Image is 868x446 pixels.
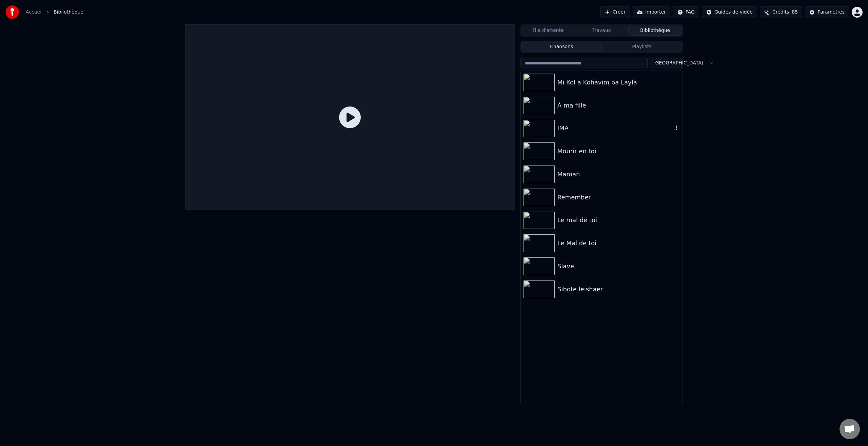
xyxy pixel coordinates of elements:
div: Le mal de toi [557,215,680,225]
nav: breadcrumb [26,9,83,16]
div: Sibote leishaer [557,285,680,294]
div: Mi Kol a Kohavim ba Layla [557,78,680,87]
div: Paramètres [817,9,845,16]
div: IMA [557,123,673,133]
div: Ouvrir le chat [840,419,860,439]
button: File d'attente [521,26,575,36]
button: Paramètres [805,6,849,18]
span: 85 [792,9,798,16]
div: Mourir en toi [557,147,680,156]
div: Remember [557,193,680,202]
a: Accueil [26,9,43,16]
div: Le Mal de toi [557,238,680,248]
button: Playlists [601,42,682,52]
button: Importer [633,6,670,18]
button: Guides de vidéo [702,6,757,18]
span: Crédits [772,9,789,16]
button: Créer [600,6,630,18]
button: Chansons [521,42,602,52]
button: FAQ [673,6,699,18]
div: Slave [557,261,680,271]
img: youka [5,5,19,19]
div: Maman [557,170,680,179]
button: Bibliothèque [628,26,682,36]
span: [GEOGRAPHIC_DATA] [653,60,703,66]
span: Bibliothèque [54,9,83,16]
div: À ma fille [557,101,680,110]
button: Crédits85 [760,6,802,18]
button: Travaux [575,26,629,36]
